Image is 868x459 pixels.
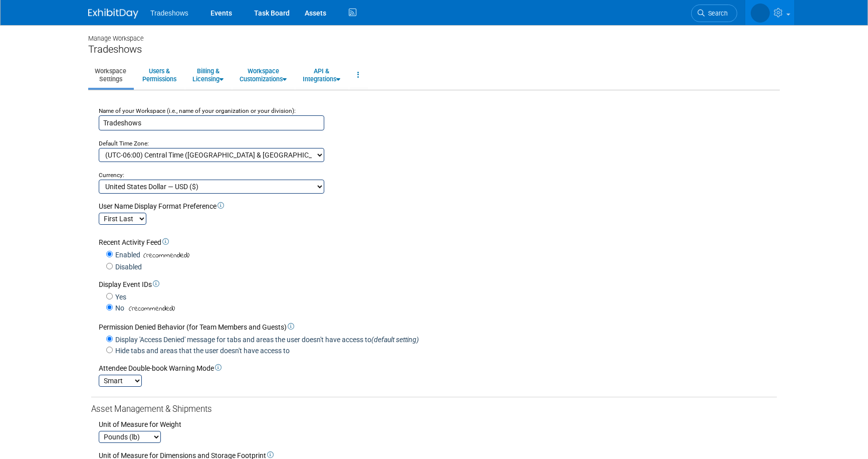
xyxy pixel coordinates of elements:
[233,63,293,87] a: WorkspaceCustomizations
[113,346,290,356] label: Hide tabs and areas that the user doesn't have access to
[88,43,780,56] div: Tradeshows
[113,250,140,260] label: Enabled
[136,63,183,87] a: Users &Permissions
[705,10,728,17] span: Search
[113,262,142,272] label: Disabled
[99,140,149,147] small: Default Time Zone:
[99,419,777,429] div: Unit of Measure for Weight
[150,9,188,17] span: Tradeshows
[88,25,780,43] div: Manage Workspace
[99,107,296,114] small: Name of your Workspace (i.e., name of your organization or your division):
[113,303,124,313] label: No
[113,292,126,302] label: Yes
[99,363,777,373] div: Attendee Double-book Warning Mode
[751,4,770,23] img: Kay Reynolds
[99,322,777,332] div: Permission Denied Behavior (for Team Members and Guests)
[186,63,230,87] a: Billing &Licensing
[99,172,124,179] small: Currency:
[126,303,175,314] span: (recommended)
[99,237,777,247] div: Recent Activity Feed
[371,336,419,344] i: (default setting)
[99,115,324,130] input: Name of your organization
[691,5,737,22] a: Search
[99,201,777,211] div: User Name Display Format Preference
[140,250,189,261] span: (recommended)
[296,63,347,87] a: API &Integrations
[113,335,419,345] label: Display 'Access Denied' message for tabs and areas the user doesn't have access to
[88,9,138,19] img: ExhibitDay
[88,63,133,87] a: WorkspaceSettings
[99,279,777,289] div: Display Event IDs
[91,403,777,415] div: Asset Management & Shipments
